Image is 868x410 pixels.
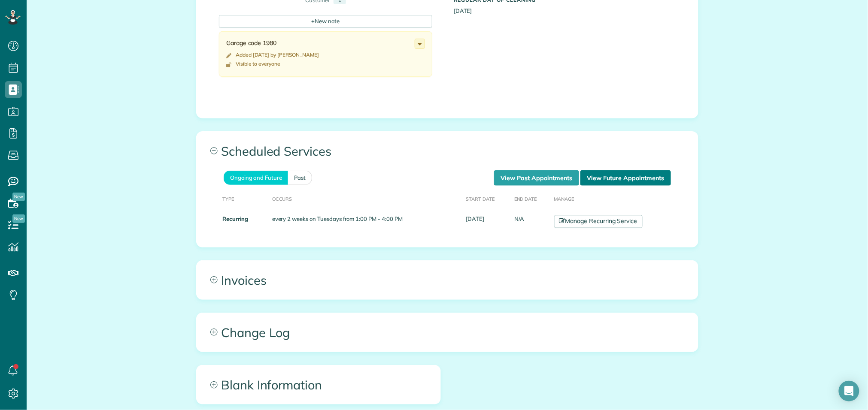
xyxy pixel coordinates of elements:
td: [DATE] [463,212,511,232]
th: Start Date [463,186,511,212]
a: Past [288,171,312,185]
a: Blank Information [197,365,440,404]
strong: Recurring [222,216,248,223]
a: Change Log [197,313,698,352]
td: every 2 weeks on Tuesdays from 1:00 PM - 4:00 PM [269,212,463,232]
div: Open Intercom Messenger [839,381,859,401]
th: Type [209,186,269,212]
th: Manage [551,186,685,212]
a: View Future Appointments [580,170,671,186]
span: New [12,214,25,223]
td: N/A [511,212,551,232]
div: Garage code 1980 [226,39,415,47]
th: End Date [511,186,551,212]
th: Occurs [269,186,463,212]
div: Visible to everyone [236,60,280,67]
a: Ongoing and Future [224,171,288,185]
a: Scheduled Services [197,132,698,170]
span: + [312,17,315,25]
a: View Past Appointments [494,170,579,186]
time: Added [DATE] by [PERSON_NAME] [236,51,319,58]
div: New note [219,15,432,28]
a: Manage Recurring Service [554,215,643,228]
a: Invoices [197,261,698,299]
span: New [12,193,25,201]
